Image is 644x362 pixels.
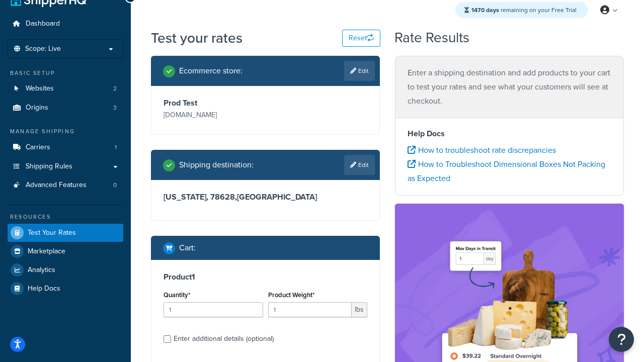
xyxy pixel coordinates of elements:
[26,181,87,190] span: Advanced Features
[471,6,499,15] strong: 1470 days
[179,66,243,75] h2: Ecommerce store :
[8,176,123,195] a: Advanced Features0
[8,261,123,279] a: Analytics
[8,242,123,260] a: Marketplace
[352,302,367,317] span: lbs
[151,28,243,48] h1: Test your rates
[8,138,123,157] li: Carriers
[26,84,54,93] span: Websites
[164,192,367,202] h3: [US_STATE], 78628 , [GEOGRAPHIC_DATA]
[25,45,61,53] span: Scope: Live
[8,99,123,117] li: Origins
[408,158,605,184] a: How to Troubleshoot Dimensional Boxes Not Packing as Expected
[408,128,611,140] h4: Help Docs
[28,247,65,256] span: Marketplace
[113,104,117,112] span: 3
[164,302,263,317] input: 0
[8,138,123,157] a: Carriers1
[344,155,375,175] a: Edit
[8,224,123,242] a: Test Your Rates
[174,332,274,346] div: Enter additional details (optional)
[344,61,375,81] a: Edit
[164,108,263,122] p: [DOMAIN_NAME]
[609,327,634,352] button: Open Resource Center
[8,157,123,176] a: Shipping Rules
[115,143,117,152] span: 1
[408,144,556,156] a: How to troubleshoot rate discrepancies
[28,229,76,237] span: Test Your Rates
[26,162,72,171] span: Shipping Rules
[28,285,60,293] span: Help Docs
[8,213,123,221] div: Resources
[26,104,48,112] span: Origins
[394,30,469,46] h2: Rate Results
[8,15,123,33] a: Dashboard
[26,20,60,28] span: Dashboard
[471,6,577,15] span: remaining on your Free Trial
[113,181,117,190] span: 0
[28,266,55,275] span: Analytics
[8,69,123,77] div: Basic Setup
[179,243,196,252] h2: Cart :
[164,272,367,282] h3: Product 1
[408,66,611,108] p: Enter a shipping destination and add products to your cart to test your rates and see what your c...
[8,79,123,98] li: Websites
[8,99,123,117] a: Origins3
[179,160,254,169] h2: Shipping destination :
[164,335,171,343] input: Enter additional details (optional)
[8,176,123,195] li: Advanced Features
[164,98,263,108] h3: Prod Test
[113,84,117,93] span: 2
[8,79,123,98] a: Websites2
[164,291,190,299] label: Quantity*
[268,302,352,317] input: 0.00
[8,127,123,136] div: Manage Shipping
[26,143,50,152] span: Carriers
[342,30,380,47] button: Reset
[8,280,123,298] a: Help Docs
[268,291,314,299] label: Product Weight*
